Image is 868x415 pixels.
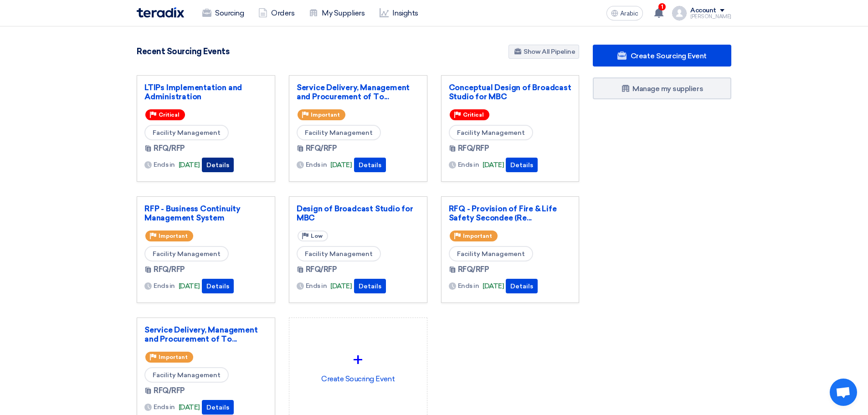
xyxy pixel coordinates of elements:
[144,325,257,343] font: Service Delivery, Management and Procurement of To...
[510,161,533,169] font: Details
[458,161,479,169] font: Ends in
[195,3,251,23] a: Sourcing
[305,129,373,137] font: Facility Management
[159,112,180,118] font: Critical
[463,112,484,118] font: Critical
[144,83,267,101] a: LTIPs Implementation and Administration
[458,144,489,153] font: RFQ/RFP
[251,3,302,23] a: Orders
[330,282,352,290] font: [DATE]
[153,129,221,137] font: Facility Management
[510,282,533,290] font: Details
[154,403,175,411] font: Ends in
[620,10,638,17] font: Arabic
[359,282,381,290] font: Details
[483,161,504,169] font: [DATE]
[179,282,200,290] font: [DATE]
[330,161,352,169] font: [DATE]
[458,282,479,290] font: Ends in
[593,77,731,99] a: Manage my suppliers
[306,144,337,153] font: RFQ/RFP
[271,9,294,17] font: Orders
[144,83,242,101] font: LTIPs Implementation and Administration
[458,265,489,274] font: RFQ/RFP
[159,233,188,239] font: Important
[359,161,381,169] font: Details
[144,204,267,222] a: RFP - Business Continuity Management System
[632,84,703,93] font: Manage my suppliers
[508,45,579,59] a: Show All Pipeline
[154,282,175,290] font: Ends in
[306,161,327,169] font: Ends in
[311,233,323,239] font: Low
[672,6,687,20] img: profile_test.png
[354,279,386,293] button: Details
[206,161,229,169] font: Details
[830,379,857,406] div: Open chat
[159,354,188,360] font: Important
[449,204,572,222] a: RFQ - Provision of Fire & Life Safety Secondee (Re...
[661,4,663,10] font: 1
[463,233,492,239] font: Important
[449,83,571,101] font: Conceptual Design of Broadcast Studio for MBC
[297,83,410,101] font: Service Delivery, Management and Procurement of To...
[631,51,707,60] font: Create Sourcing Event
[202,400,234,415] button: Details
[153,250,221,258] font: Facility Management
[202,158,234,172] button: Details
[524,48,575,56] font: Show All Pipeline
[154,265,185,274] font: RFQ/RFP
[206,282,229,290] font: Details
[321,374,395,383] font: Create Soucring Event
[372,3,426,23] a: Insights
[306,282,327,290] font: Ends in
[154,386,185,395] font: RFQ/RFP
[457,250,525,258] font: Facility Management
[137,46,229,56] font: Recent Sourcing Events
[506,279,538,293] button: Details
[297,204,413,222] font: Design of Broadcast Studio for MBC
[306,265,337,274] font: RFQ/RFP
[392,9,418,17] font: Insights
[606,6,643,20] button: Arabic
[302,3,372,23] a: My Suppliers
[137,7,184,18] img: Teradix logo
[457,129,525,137] font: Facility Management
[297,204,420,222] a: Design of Broadcast Studio for MBC
[690,6,716,14] font: Account
[506,158,538,172] button: Details
[305,250,373,258] font: Facility Management
[179,161,200,169] font: [DATE]
[297,83,420,101] a: Service Delivery, Management and Procurement of To...
[202,279,234,293] button: Details
[144,325,267,343] a: Service Delivery, Management and Procurement of To...
[179,403,200,411] font: [DATE]
[354,158,386,172] button: Details
[353,349,363,371] font: +
[449,204,557,222] font: RFQ - Provision of Fire & Life Safety Secondee (Re...
[153,371,221,379] font: Facility Management
[206,404,229,411] font: Details
[483,282,504,290] font: [DATE]
[449,83,572,101] a: Conceptual Design of Broadcast Studio for MBC
[690,14,731,20] font: [PERSON_NAME]
[154,161,175,169] font: Ends in
[154,144,185,153] font: RFQ/RFP
[215,9,244,17] font: Sourcing
[144,204,241,222] font: RFP - Business Continuity Management System
[311,112,340,118] font: Important
[322,9,365,17] font: My Suppliers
